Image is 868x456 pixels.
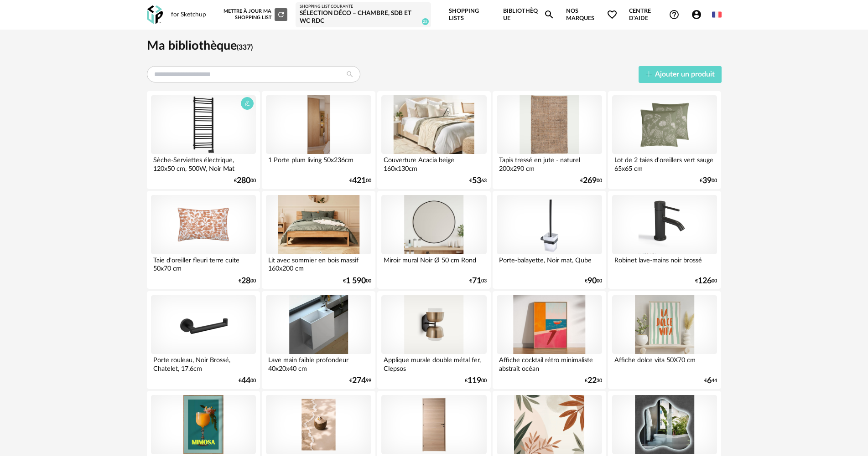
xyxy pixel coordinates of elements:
div: € 00 [580,178,602,184]
span: 1 590 [346,278,366,284]
img: fr [712,10,721,19]
span: 25 [422,18,429,25]
div: € 00 [349,178,371,184]
span: Ajouter un produit [655,71,715,78]
span: 119 [468,378,481,384]
span: 22 [587,378,597,384]
div: Porte-balayette, Noir mat, Qube [497,254,602,272]
span: 53 [472,178,481,184]
div: Mettre à jour ma Shopping List [222,8,287,21]
div: € 99 [349,378,371,384]
button: Ajouter un produit [639,66,722,83]
a: Robinet lave-mains noir brossé Robinet lave-mains noir brossé €12600 [608,191,721,289]
a: Sèche-Serviettes électrique, 120x50 cm, 500W, Noir Mat Sèche-Serviettes électrique, 120x50 cm, 50... [147,91,260,189]
span: 274 [352,378,366,384]
span: 280 [237,178,250,184]
span: Magnify icon [544,9,555,20]
span: Heart Outline icon [607,9,618,20]
span: Account Circle icon [691,9,706,20]
div: € 00 [585,278,602,284]
a: Porte-balayette, Noir mat, Qube Porte-balayette, Noir mat, Qube €9000 [493,191,606,289]
div: € 00 [695,278,717,284]
div: € 63 [469,178,487,184]
a: Applique murale double métal fer, Clepsos Applique murale double métal fer, Clepsos €11900 [377,291,490,389]
div: € 00 [465,378,487,384]
div: Affiche cocktail rétro minimaliste abstrait océan [497,354,602,372]
span: 126 [698,278,712,284]
div: € 00 [239,378,256,384]
div: Affiche dolce vita 50X70 cm [612,354,717,372]
div: € 00 [239,278,256,284]
span: 6 [707,378,712,384]
span: 71 [472,278,481,284]
div: Lit avec sommier en bois massif 160x200 cm [266,254,371,272]
div: Lot de 2 taies d'oreillers vert sauge 65x65 cm [612,154,717,172]
a: Couverture Acacia beige 160x130cm Couverture Acacia beige 160x130cm €5363 [377,91,490,189]
div: Couverture Acacia beige 160x130cm [381,154,486,172]
a: Lot de 2 taies d'oreillers vert sauge 65x65 cm Lot de 2 taies d'oreillers vert sauge 65x65 cm €3900 [608,91,721,189]
span: 39 [702,178,712,184]
div: Shopping List courante [300,4,427,10]
div: € 44 [704,378,717,384]
span: 90 [587,278,597,284]
a: Lit avec sommier en bois massif 160x200 cm Lit avec sommier en bois massif 160x200 cm €1 59000 [262,191,375,289]
div: € 00 [700,178,717,184]
div: Tapis tressé en jute - naturel 200x290 cm [497,154,602,172]
span: Centre d'aideHelp Circle Outline icon [629,7,680,22]
div: Porte rouleau, Noir Brossé, Chatelet, 17.6cm [151,354,256,372]
a: Porte rouleau, Noir Brossé, Chatelet, 17.6cm Porte rouleau, Noir Brossé, Chatelet, 17.6cm €4400 [147,291,260,389]
a: Tapis tressé en jute - naturel 200x290 cm Tapis tressé en jute - naturel 200x290 cm €26900 [493,91,606,189]
div: € 00 [234,178,256,184]
a: Miroir mural Noir Ø 50 cm Rond Miroir mural Noir Ø 50 cm Rond €7103 [377,191,490,289]
a: Lave main faible profondeur 40x20x40 cm Lave main faible profondeur 40x20x40 cm €27499 [262,291,375,389]
span: Help Circle Outline icon [669,9,680,20]
span: 28 [241,278,250,284]
a: 1 Porte plum living 50x236cm 1 Porte plum living 50x236cm €42100 [262,91,375,189]
a: Shopping List courante Sélection Déco – Chambre, SDB et WC RDC 25 [300,4,427,26]
span: 44 [241,378,250,384]
div: Sélection Déco – Chambre, SDB et WC RDC [300,10,427,26]
div: Miroir mural Noir Ø 50 cm Rond [381,254,486,272]
div: Lave main faible profondeur 40x20x40 cm [266,354,371,372]
span: (337) [237,44,253,51]
div: Sèche-Serviettes électrique, 120x50 cm, 500W, Noir Mat [151,154,256,172]
span: 421 [352,178,366,184]
img: OXP [147,5,163,24]
span: Account Circle icon [691,9,702,20]
div: 1 Porte plum living 50x236cm [266,154,371,172]
div: € 00 [343,278,371,284]
a: Affiche dolce vita 50X70 cm Affiche dolce vita 50X70 cm €644 [608,291,721,389]
div: for Sketchup [171,11,206,19]
span: Refresh icon [277,12,285,17]
h1: Ma bibliothèque [147,38,722,54]
span: 269 [583,178,597,184]
div: Taie d'oreiller fleuri terre cuite 50x70 cm [151,254,256,272]
div: Robinet lave-mains noir brossé [612,254,717,272]
a: Affiche cocktail rétro minimaliste abstrait océan Affiche cocktail rétro minimaliste abstrait océ... [493,291,606,389]
div: Applique murale double métal fer, Clepsos [381,354,486,372]
div: € 30 [585,378,602,384]
div: € 03 [469,278,487,284]
a: Taie d'oreiller fleuri terre cuite 50x70 cm Taie d'oreiller fleuri terre cuite 50x70 cm €2800 [147,191,260,289]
